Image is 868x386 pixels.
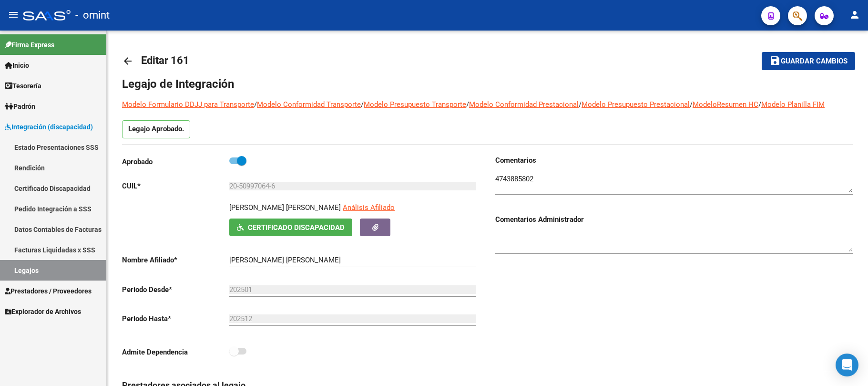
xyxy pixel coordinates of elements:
h1: Legajo de Integración [122,76,853,92]
span: Guardar cambios [781,57,848,66]
button: Guardar cambios [762,52,855,70]
a: Modelo Conformidad Prestacional [469,100,579,109]
p: [PERSON_NAME] [PERSON_NAME] [229,202,341,213]
button: Certificado Discapacidad [229,219,352,236]
mat-icon: person [849,9,860,21]
p: CUIL [122,181,229,191]
h3: Comentarios Administrador [495,214,853,225]
mat-icon: arrow_back [122,55,133,67]
mat-icon: menu [8,9,19,21]
h3: Comentarios [495,155,853,166]
span: Editar 161 [141,54,189,66]
a: Modelo Presupuesto Prestacional [582,100,690,109]
a: Modelo Planilla FIM [761,100,825,109]
a: ModeloResumen HC [693,100,758,109]
span: Firma Express [5,40,54,50]
span: Prestadores / Proveedores [5,286,92,296]
mat-icon: save [769,55,781,66]
div: Open Intercom Messenger [836,354,858,376]
span: Certificado Discapacidad [248,223,345,232]
span: - omint [75,5,110,26]
span: Inicio [5,60,29,71]
p: Admite Dependencia [122,347,229,357]
span: Tesorería [5,81,41,91]
p: Periodo Hasta [122,313,229,324]
p: Aprobado [122,156,229,167]
p: Periodo Desde [122,284,229,295]
p: Nombre Afiliado [122,255,229,265]
p: Legajo Aprobado. [122,120,190,138]
a: Modelo Formulario DDJJ para Transporte [122,100,254,109]
a: Modelo Conformidad Transporte [257,100,361,109]
a: Modelo Presupuesto Transporte [364,100,466,109]
span: Integración (discapacidad) [5,122,93,132]
span: Explorador de Archivos [5,306,81,317]
span: Análisis Afiliado [343,203,395,212]
span: Padrón [5,101,35,112]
